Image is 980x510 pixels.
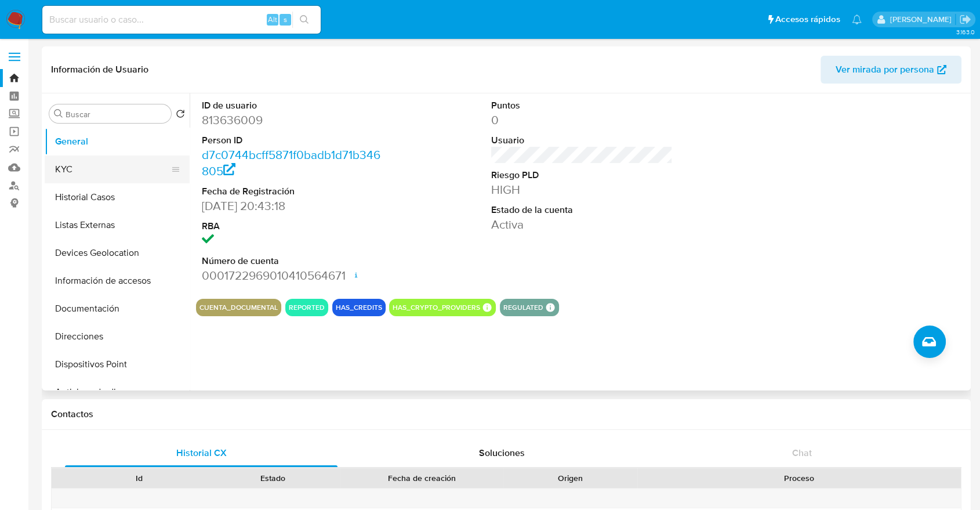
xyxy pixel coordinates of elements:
dt: Fecha de Registración [202,185,383,198]
div: Estado [214,472,332,484]
button: Anticipos de dinero [45,378,190,406]
span: Accesos rápidos [775,13,840,26]
span: Chat [792,446,812,460]
a: Salir [959,13,971,26]
span: Alt [268,14,277,25]
dt: RBA [202,220,383,233]
dd: HIGH [491,182,673,198]
span: Ver mirada por persona [836,56,934,84]
dd: 0001722969010410564671 [202,267,383,284]
div: Fecha de creación [348,472,495,484]
dt: Usuario [491,134,673,147]
dt: Número de cuenta [202,255,383,267]
div: Id [80,472,198,484]
a: Notificaciones [852,15,862,24]
span: Soluciones [479,446,525,460]
button: Buscar [54,109,63,118]
dt: Puntos [491,99,673,112]
div: Origen [511,472,629,484]
dd: 0 [491,112,673,128]
button: Documentación [45,295,190,323]
button: General [45,128,190,155]
dd: 813636009 [202,112,383,128]
button: Volver al orden por defecto [176,109,185,122]
button: Información de accesos [45,267,190,295]
span: s [284,14,287,25]
p: yael.arizperojo@mercadolibre.com.mx [890,14,955,25]
dt: Riesgo PLD [491,169,673,182]
a: d7c0744bcff5871f0badb1d71b346805 [202,146,380,179]
button: Direcciones [45,323,190,350]
button: Ver mirada por persona [821,56,961,84]
h1: Información de Usuario [51,64,148,75]
dd: Activa [491,216,673,233]
button: Dispositivos Point [45,350,190,378]
button: Listas Externas [45,211,190,239]
dt: Person ID [202,134,383,147]
button: KYC [45,155,180,183]
button: search-icon [292,12,316,28]
h1: Contactos [51,408,961,420]
dt: Estado de la cuenta [491,204,673,216]
button: Devices Geolocation [45,239,190,267]
input: Buscar [66,109,166,120]
span: Historial CX [176,446,227,460]
div: Proceso [645,472,953,484]
dt: ID de usuario [202,99,383,112]
dd: [DATE] 20:43:18 [202,198,383,214]
button: Historial Casos [45,183,190,211]
input: Buscar usuario o caso... [42,12,321,27]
